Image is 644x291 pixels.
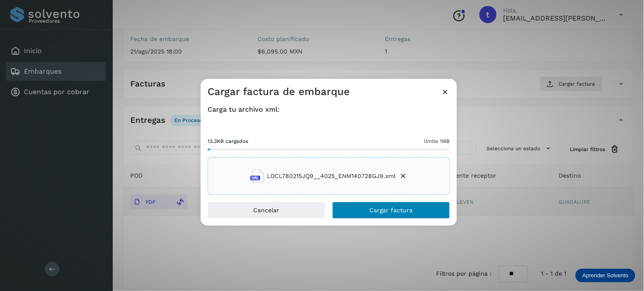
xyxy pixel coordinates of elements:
span: 13.3KB cargados [208,138,248,145]
span: límite 1MB [424,138,450,145]
div: Aprender Solvento [576,269,635,282]
span: Cancelar [254,208,280,214]
button: Cargar factura [332,202,450,219]
h4: Carga tu archivo xml: [208,105,450,113]
span: Cargar factura [370,208,413,214]
span: LOCL780215JQ9__4025_ENM140728GJ9.xml [267,172,396,181]
h3: Cargar factura de embarque [208,86,350,98]
button: Cancelar [208,202,325,219]
p: Aprender Solvento [583,272,629,279]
